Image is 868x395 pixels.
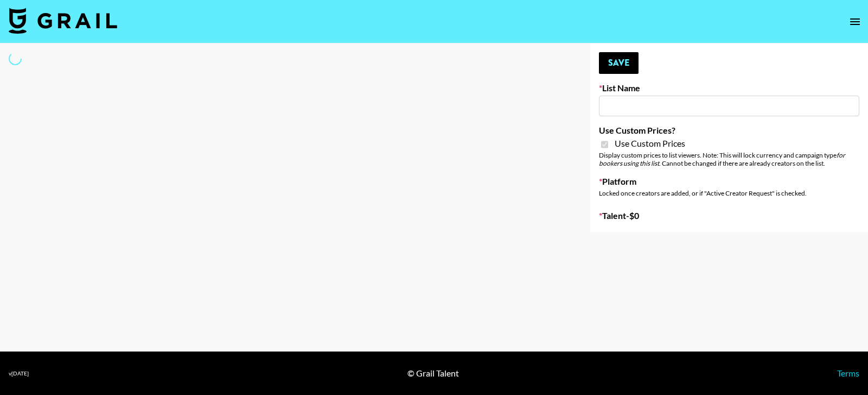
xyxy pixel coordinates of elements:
div: Display custom prices to list viewers. Note: This will lock currency and campaign type . Cannot b... [599,151,859,167]
label: List Name [599,83,859,93]
label: Platform [599,176,859,187]
div: © Grail Talent [407,368,459,379]
span: Use Custom Prices [615,138,685,149]
label: Talent - $ 0 [599,210,859,221]
button: Save [599,52,639,74]
div: v [DATE] [9,370,29,377]
a: Terms [837,368,859,378]
label: Use Custom Prices? [599,125,859,136]
button: open drawer [844,11,866,33]
img: Grail Talent [9,8,117,34]
em: for bookers using this list [599,151,845,167]
div: Locked once creators are added, or if "Active Creator Request" is checked. [599,189,859,197]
